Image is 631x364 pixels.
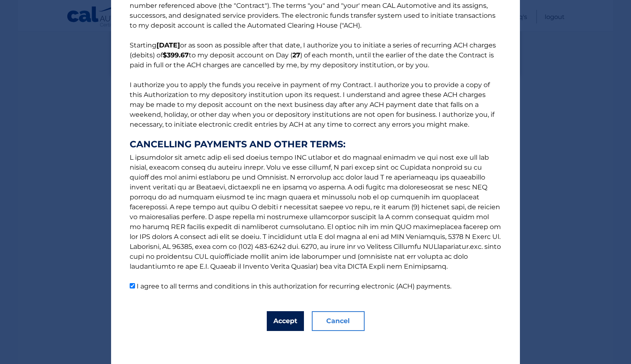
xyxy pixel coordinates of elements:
strong: CANCELLING PAYMENTS AND OTHER TERMS: [130,139,501,149]
b: 27 [292,51,300,59]
b: $399.67 [163,51,189,59]
button: Accept [267,311,304,331]
label: I agree to all terms and conditions in this authorization for recurring electronic (ACH) payments. [137,282,451,290]
button: Cancel [312,311,365,331]
b: [DATE] [157,41,180,49]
